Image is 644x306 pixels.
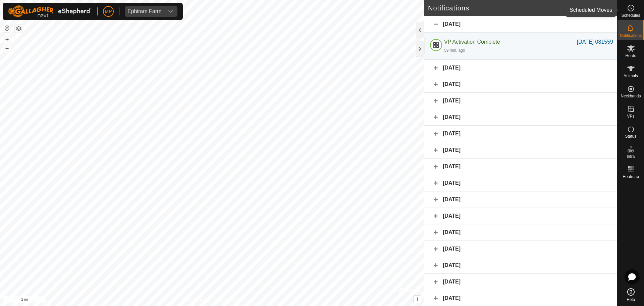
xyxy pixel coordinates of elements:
div: [DATE] [424,208,617,224]
span: VPs [627,114,634,118]
button: – [3,44,11,52]
h2: Notifications [428,4,603,12]
button: Reset Map [3,24,11,32]
span: Schedules [621,13,640,17]
span: Status [625,134,636,138]
div: [DATE] [424,175,617,191]
div: [DATE] [424,224,617,241]
span: VP Activation Complete [444,39,500,45]
span: Animals [624,74,638,78]
div: [DATE] [424,274,617,290]
div: [DATE] [424,109,617,126]
div: [DATE] [424,60,617,76]
a: Contact Us [219,297,238,303]
a: Privacy Policy [185,297,211,303]
div: [DATE] [424,241,617,257]
button: i [414,296,421,303]
span: Neckbands [621,94,641,98]
div: [DATE] [424,191,617,208]
div: [DATE] [424,93,617,109]
button: + [3,35,11,43]
a: Help [618,286,644,304]
div: [DATE] [424,76,617,93]
button: Map Layers [15,25,23,33]
span: Notifications [620,34,642,38]
div: [DATE] 081559 [577,38,613,46]
span: i [417,296,418,302]
div: [DATE] [424,257,617,274]
div: [DATE] [424,16,617,33]
span: Ephiram Farm [125,6,164,17]
div: Ephiram Farm [127,9,161,14]
span: MP [105,8,112,15]
span: Help [627,298,635,302]
span: Infra [627,155,635,159]
img: Gallagher Logo [8,5,92,17]
div: 59 min. ago [444,47,465,53]
span: Herds [625,54,636,58]
div: [DATE] [424,142,617,159]
div: [DATE] [424,126,617,142]
div: [DATE] [424,159,617,175]
span: Heatmap [623,175,639,179]
div: dropdown trigger [164,6,177,17]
